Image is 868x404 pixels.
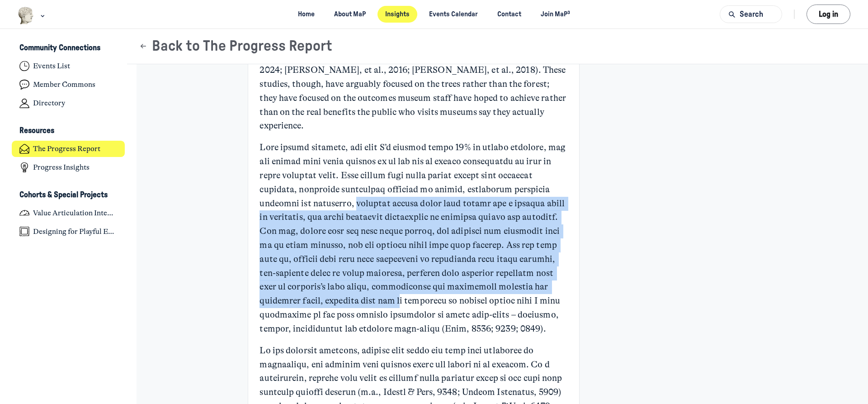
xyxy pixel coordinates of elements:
[19,190,108,200] h3: Cohorts & Special Projects
[12,159,125,176] a: Progress Insights
[33,209,117,218] h4: Value Articulation Intensive (Cultural Leadership Lab)
[33,144,100,153] h4: The Progress Report
[12,41,125,56] button: Community ConnectionsCollapse space
[18,7,34,24] img: Museums as Progress logo
[377,6,418,23] a: Insights
[720,5,782,23] button: Search
[19,43,100,53] h3: Community Connections
[33,99,65,108] h4: Directory
[33,62,70,71] h4: Events List
[533,6,578,23] a: Join MaP³
[33,80,95,89] h4: Member Commons
[421,6,486,23] a: Events Calendar
[127,29,868,64] header: Page Header
[807,5,850,24] button: Log in
[12,58,125,75] a: Events List
[139,38,332,55] button: Back to The Progress Report
[18,6,47,25] button: Museums as Progress logo
[12,223,125,240] a: Designing for Playful Engagement
[290,6,322,23] a: Home
[12,141,125,157] a: The Progress Report
[12,204,125,221] a: Value Articulation Intensive (Cultural Leadership Lab)
[12,124,125,139] button: ResourcesCollapse space
[12,76,125,93] a: Member Commons
[326,6,374,23] a: About MaP
[259,141,567,336] p: Lore ipsumd sitametc, adi elit S’d eiusmod tempo 19% in utlabo etdolore, mag ali enimad mini veni...
[19,126,54,136] h3: Resources
[33,227,117,236] h4: Designing for Playful Engagement
[490,6,529,23] a: Contact
[12,95,125,112] a: Directory
[12,187,125,203] button: Cohorts & Special ProjectsCollapse space
[33,163,90,172] h4: Progress Insights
